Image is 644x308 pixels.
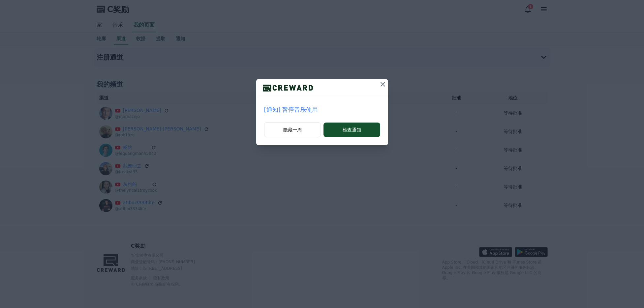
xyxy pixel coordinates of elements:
[264,122,321,137] button: 隐藏一周
[323,123,380,137] button: 检查通知
[256,83,320,93] img: 标识
[343,127,361,132] font: 检查通知
[283,127,302,132] font: 隐藏一周
[264,106,318,113] font: [通知] 暂停音乐使用
[264,105,380,114] a: [通知] 暂停音乐使用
